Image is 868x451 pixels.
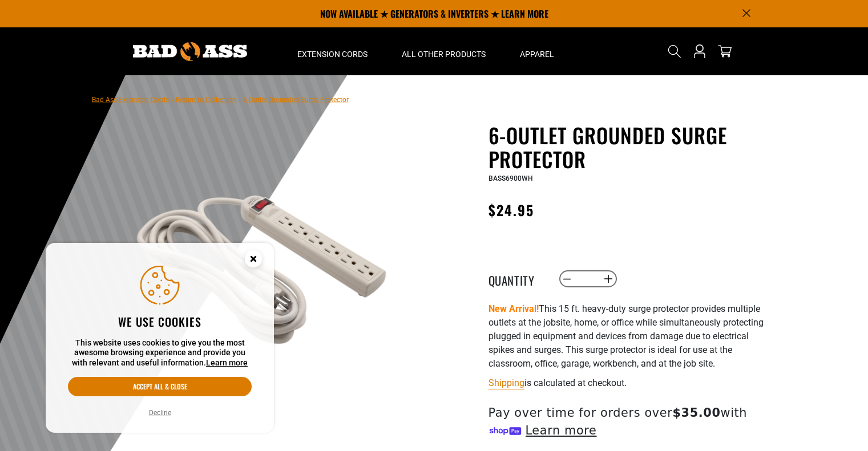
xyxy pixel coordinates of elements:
[206,358,248,367] a: Learn more
[280,27,385,75] summary: Extension Cords
[488,271,546,286] label: Quantity
[68,377,252,396] button: Accept all & close
[488,200,534,220] span: $24.95
[243,96,349,104] span: 6-Outlet Grounded Surge Protector
[488,303,539,314] strong: New Arrival!
[520,49,554,59] span: Apparel
[239,96,241,104] span: ›
[488,302,768,371] p: This 15 ft. heavy-duty surge protector provides multiple outlets at the jobsite, home, or office ...
[68,338,252,368] p: This website uses cookies to give you the most awesome browsing experience and provide you with r...
[488,377,524,388] a: Shipping
[46,243,274,433] aside: Cookie Consent
[488,174,533,182] span: BASS6900WH
[488,375,768,391] div: is calculated at checkout.
[402,49,486,59] span: All Other Products
[92,92,349,106] nav: breadcrumbs
[133,42,247,61] img: Bad Ass Extension Cords
[68,314,252,329] h2: We use cookies
[665,42,684,60] summary: Search
[176,96,236,104] a: Return to Collection
[92,96,169,104] a: Bad Ass Extension Cords
[171,96,173,104] span: ›
[297,49,368,59] span: Extension Cords
[146,407,175,419] button: Decline
[488,123,768,171] h1: 6-Outlet Grounded Surge Protector
[503,27,571,75] summary: Apparel
[385,27,503,75] summary: All Other Products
